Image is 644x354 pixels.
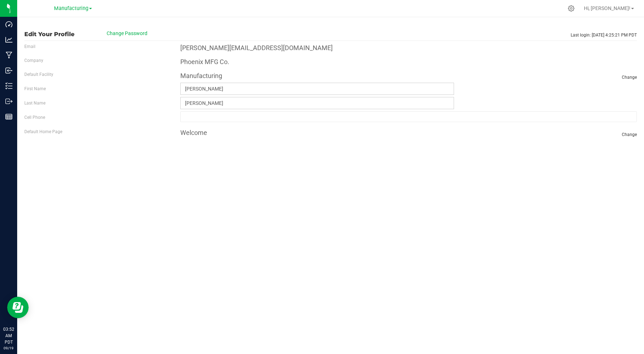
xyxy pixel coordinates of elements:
[107,30,147,36] span: Change Password
[5,98,13,105] inline-svg: Outbound
[622,74,637,81] span: Change
[24,57,43,64] label: Company
[5,82,13,89] inline-svg: Inventory
[24,71,53,78] label: Default Facility
[24,43,35,50] label: Email
[24,128,62,135] label: Default Home Page
[3,345,14,351] p: 09/19
[24,114,45,121] label: Cell Phone
[571,32,637,38] span: Last login: [DATE] 4:25:21 PM PDT
[5,21,13,28] inline-svg: Dashboard
[91,27,163,39] button: Change Password
[567,5,576,12] div: Manage settings
[180,58,229,66] h4: Phoenix MFG Co.
[24,31,82,38] span: Edit Your Profile
[5,52,13,59] inline-svg: Manufacturing
[180,111,637,122] input: Format: (999) 999-9999
[54,5,88,11] span: Manufacturing
[584,5,630,11] span: Hi, [PERSON_NAME]!
[24,86,46,92] label: First Name
[180,44,333,52] h4: [PERSON_NAME][EMAIL_ADDRESS][DOMAIN_NAME]
[5,67,13,74] inline-svg: Inbound
[622,131,637,138] span: Change
[7,297,29,318] iframe: Resource center
[24,100,45,106] label: Last Name
[3,326,14,345] p: 03:52 AM PDT
[180,72,637,79] h4: Manufacturing
[5,36,13,43] inline-svg: Analytics
[180,129,637,136] h4: Welcome
[5,113,13,120] inline-svg: Reports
